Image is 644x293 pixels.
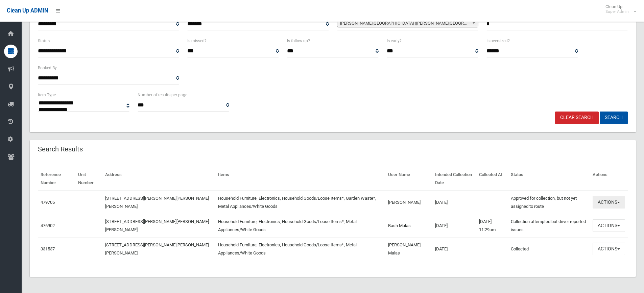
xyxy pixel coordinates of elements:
[432,191,476,214] td: [DATE]
[38,167,75,191] th: Reference Number
[432,214,476,237] td: [DATE]
[38,37,50,45] label: Status
[41,246,55,251] a: 331537
[105,242,209,255] a: [STREET_ADDRESS][PERSON_NAME][PERSON_NAME][PERSON_NAME]
[508,167,590,191] th: Status
[508,237,590,261] td: Collected
[105,196,209,209] a: [STREET_ADDRESS][PERSON_NAME][PERSON_NAME][PERSON_NAME]
[38,64,57,72] label: Booked By
[593,196,625,209] button: Actions
[590,167,628,191] th: Actions
[30,143,91,156] header: Search Results
[476,167,508,191] th: Collected At
[215,191,385,214] td: Household Furniture, Electronics, Household Goods/Loose Items*, Garden Waste*, Metal Appliances/W...
[432,167,476,191] th: Intended Collection Date
[385,237,432,261] td: [PERSON_NAME] Malas
[432,237,476,261] td: [DATE]
[385,214,432,237] td: Bash Malas
[215,237,385,261] td: Household Furniture, Electronics, Household Goods/Loose Items*, Metal Appliances/White Goods
[75,167,102,191] th: Unit Number
[605,9,629,14] small: Super Admin
[340,19,469,27] span: [PERSON_NAME][GEOGRAPHIC_DATA] ([PERSON_NAME][GEOGRAPHIC_DATA][PERSON_NAME])
[138,91,187,99] label: Number of results per page
[387,37,402,45] label: Is early?
[555,112,599,124] a: Clear Search
[486,37,510,45] label: Is oversized?
[215,214,385,237] td: Household Furniture, Electronics, Household Goods/Loose Items*, Metal Appliances/White Goods
[7,7,48,14] span: Clean Up ADMIN
[105,219,209,232] a: [STREET_ADDRESS][PERSON_NAME][PERSON_NAME][PERSON_NAME]
[508,214,590,237] td: Collection attempted but driver reported issues
[102,167,215,191] th: Address
[508,191,590,214] td: Approved for collection, but not yet assigned to route
[593,219,625,232] button: Actions
[41,223,55,228] a: 476902
[385,191,432,214] td: [PERSON_NAME]
[38,91,56,99] label: Item Type
[600,112,628,124] button: Search
[385,167,432,191] th: User Name
[187,37,207,45] label: Is missed?
[476,214,508,237] td: [DATE] 11:29am
[215,167,385,191] th: Items
[287,37,310,45] label: Is follow up?
[593,243,625,255] button: Actions
[41,200,55,205] a: 479705
[602,4,636,14] span: Clean Up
